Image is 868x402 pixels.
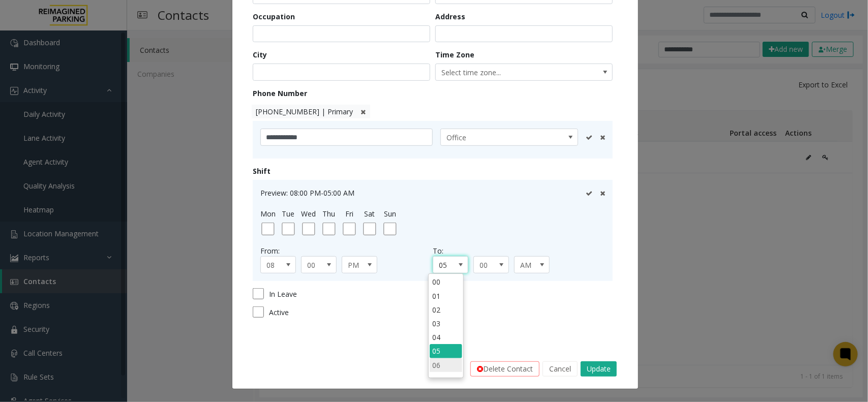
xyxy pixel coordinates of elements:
span: 00 [474,257,501,273]
label: Fri [345,208,353,219]
div: To: [433,245,605,256]
span: PM [342,257,370,273]
label: Thu [323,208,336,219]
label: Wed [302,208,316,219]
button: Delete Contact [470,361,540,377]
li: 06 [430,358,462,372]
li: 07 [430,372,462,386]
span: 08 [261,257,288,273]
label: Time Zone [435,49,474,60]
span: [PHONE_NUMBER] | Primary [256,107,353,116]
li: 05 [430,344,462,358]
span: In Leave [269,289,297,299]
label: Phone Number [253,88,307,99]
li: 02 [430,303,462,317]
label: Tue [282,208,295,219]
label: Sun [384,208,396,219]
label: Mon [260,208,276,219]
label: Sat [365,208,375,219]
div: From: [260,245,433,256]
li: 03 [430,317,462,330]
label: City [253,49,267,60]
span: Office [441,129,550,145]
span: Preview: 08:00 PM-05:00 AM [260,188,354,198]
button: Cancel [543,361,578,377]
span: 00 [302,257,329,273]
li: 00 [430,275,462,289]
label: Shift [253,166,271,176]
li: 04 [430,330,462,344]
span: Active [269,307,289,318]
li: 01 [430,289,462,303]
span: Select time zone... [436,64,577,80]
button: Update [581,361,617,377]
span: 05 [433,257,461,273]
span: AM [515,257,542,273]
